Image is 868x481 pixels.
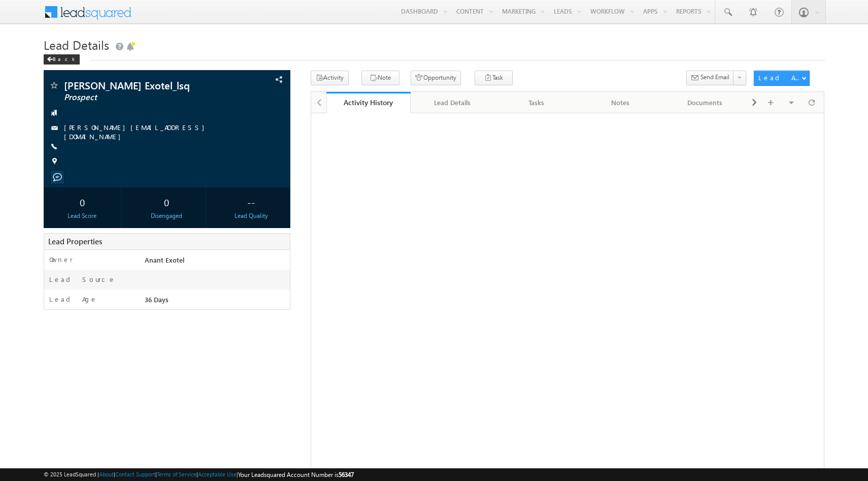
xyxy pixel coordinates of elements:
[754,71,810,86] button: Lead Actions
[130,193,203,211] div: 0
[587,97,654,109] div: Notes
[99,471,114,477] a: About
[411,92,495,113] a: Lead Details
[44,54,85,62] a: Back
[64,92,218,103] span: Prospect
[361,71,399,85] button: Note
[49,295,97,304] label: Lead Age
[46,211,119,220] div: Lead Score
[215,193,287,211] div: --
[758,73,802,82] div: Lead Actions
[579,92,663,113] a: Notes
[44,54,80,65] div: Back
[503,97,570,109] div: Tasks
[411,71,461,85] button: Opportunity
[334,98,403,107] div: Activity History
[64,80,218,90] span: [PERSON_NAME] Exotel_lsq
[49,255,73,264] label: Owner
[44,470,354,479] span: © 2025 LeadSquared | | | | |
[145,255,184,264] span: Anant Exotel
[64,123,210,141] a: [PERSON_NAME][EMAIL_ADDRESS][DOMAIN_NAME]
[671,97,738,109] div: Documents
[115,471,155,477] a: Contact Support
[686,71,734,85] button: Send Email
[311,71,349,85] button: Activity
[326,92,411,113] a: Activity History
[198,471,237,477] a: Acceptable Use
[130,211,203,220] div: Disengaged
[419,97,486,109] div: Lead Details
[44,37,109,53] span: Lead Details
[238,471,354,478] span: Your Leadsquared Account Number is
[475,71,513,85] button: Task
[215,211,287,220] div: Lead Quality
[49,275,116,284] label: Lead Source
[48,236,102,246] span: Lead Properties
[157,471,196,477] a: Terms of Service
[700,73,729,82] span: Send Email
[495,92,579,113] a: Tasks
[46,193,119,211] div: 0
[663,92,747,113] a: Documents
[339,471,354,478] span: 56347
[142,295,290,309] div: 36 Days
